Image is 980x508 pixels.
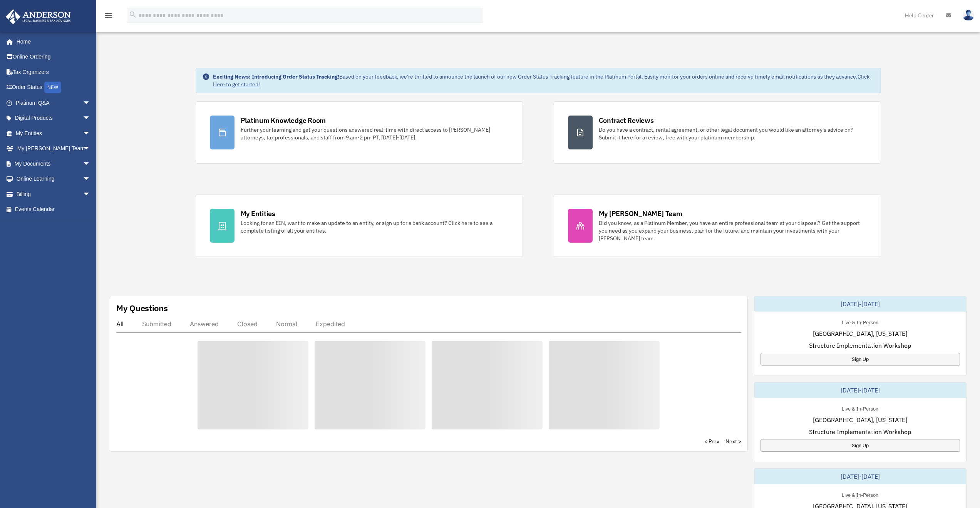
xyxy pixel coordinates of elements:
[5,80,102,96] a: Order StatusNEW
[213,73,339,80] strong: Exciting News: Introducing Order Status Tracking!
[5,186,102,202] a: Billingarrow_drop_down
[129,10,137,19] i: search
[241,219,509,235] div: Looking for an EIN, want to make an update to an entity, or sign up for a bank account? Click her...
[5,95,102,111] a: Platinum Q&Aarrow_drop_down
[599,219,867,242] div: Did you know, as a Platinum Member, you have an entire professional team at your disposal? Get th...
[704,438,719,445] a: < Prev
[104,13,113,20] a: menu
[813,329,907,338] span: [GEOGRAPHIC_DATA], [US_STATE]
[83,111,98,126] span: arrow_drop_down
[599,209,682,218] div: My [PERSON_NAME] Team
[5,202,102,217] a: Events Calendar
[83,186,98,202] span: arrow_drop_down
[116,320,124,328] div: All
[241,126,509,141] div: Further your learning and get your questions answered real-time with direct access to [PERSON_NAM...
[754,296,966,312] div: [DATE]-[DATE]
[5,49,102,65] a: Online Ordering
[241,209,275,218] div: My Entities
[190,320,219,328] div: Answered
[196,101,523,164] a: Platinum Knowledge Room Further your learning and get your questions answered real-time with dire...
[237,320,258,328] div: Closed
[599,116,654,125] div: Contract Reviews
[554,101,881,164] a: Contract Reviews Do you have a contract, rental agreement, or other legal document you would like...
[813,415,907,424] span: [GEOGRAPHIC_DATA], [US_STATE]
[761,439,960,452] a: Sign Up
[5,34,98,49] a: Home
[142,320,171,328] div: Submitted
[761,353,960,365] a: Sign Up
[83,171,98,187] span: arrow_drop_down
[554,194,881,257] a: My [PERSON_NAME] Team Did you know, as a Platinum Member, you have an entire professional team at...
[809,341,911,350] span: Structure Implementation Workshop
[809,427,911,436] span: Structure Implementation Workshop
[725,438,741,445] a: Next >
[104,11,113,20] i: menu
[116,302,168,314] div: My Questions
[83,156,98,172] span: arrow_drop_down
[5,141,102,156] a: My [PERSON_NAME] Teamarrow_drop_down
[196,194,523,257] a: My Entities Looking for an EIN, want to make an update to an entity, or sign up for a bank accoun...
[5,171,102,187] a: Online Learningarrow_drop_down
[836,490,885,498] div: Live & In-Person
[836,404,885,412] div: Live & In-Person
[754,469,966,484] div: [DATE]-[DATE]
[836,318,885,326] div: Live & In-Person
[5,156,102,171] a: My Documentsarrow_drop_down
[963,10,974,21] img: User Pic
[5,111,102,126] a: Digital Productsarrow_drop_down
[83,141,98,157] span: arrow_drop_down
[599,126,867,141] div: Do you have a contract, rental agreement, or other legal document you would like an attorney's ad...
[213,73,869,88] a: Click Here to get started!
[316,320,345,328] div: Expedited
[241,116,326,125] div: Platinum Knowledge Room
[5,126,102,141] a: My Entitiesarrow_drop_down
[3,9,73,24] img: Anderson Advisors Platinum Portal
[44,82,61,93] div: NEW
[213,73,874,88] div: Based on your feedback, we're thrilled to announce the launch of our new Order Status Tracking fe...
[754,382,966,398] div: [DATE]-[DATE]
[276,320,297,328] div: Normal
[83,126,98,141] span: arrow_drop_down
[83,95,98,111] span: arrow_drop_down
[5,64,102,80] a: Tax Organizers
